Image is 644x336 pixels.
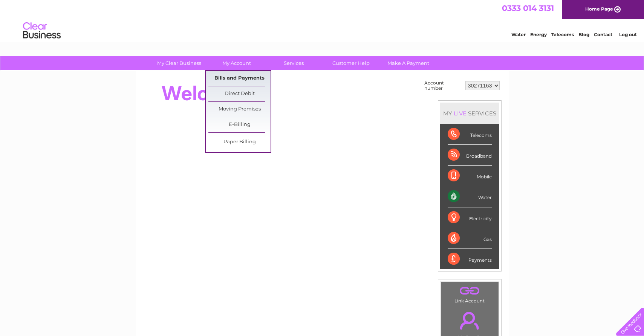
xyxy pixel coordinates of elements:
[578,32,589,38] a: Blog
[144,4,500,37] div: Clear Business is a trading name of Verastar Limited (registered in [GEOGRAPHIC_DATA] No. 3667643...
[530,32,547,38] a: Energy
[551,32,574,38] a: Telecoms
[441,282,499,305] td: Link Account
[23,20,61,43] img: logo.png
[502,4,554,13] a: 0333 014 3131
[452,110,468,117] div: LIVE
[320,56,382,70] a: Customer Help
[205,56,268,70] a: My Account
[448,249,492,269] div: Payments
[148,56,210,70] a: My Clear Business
[619,32,637,38] a: Log out
[443,307,497,334] a: .
[440,103,499,124] div: MY SERVICES
[448,145,492,166] div: Broadband
[594,32,612,38] a: Contact
[448,186,492,207] div: Water
[422,78,463,93] td: Account number
[208,102,271,117] a: Moving Premises
[208,71,271,86] a: Bills and Payments
[263,56,325,70] a: Services
[448,166,492,186] div: Mobile
[208,86,271,101] a: Direct Debit
[511,32,526,38] a: Water
[208,117,271,132] a: E-Billing
[448,207,492,228] div: Electricity
[443,284,497,297] a: .
[377,56,439,70] a: Make A Payment
[448,124,492,145] div: Telecoms
[208,135,271,150] a: Paper Billing
[448,228,492,249] div: Gas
